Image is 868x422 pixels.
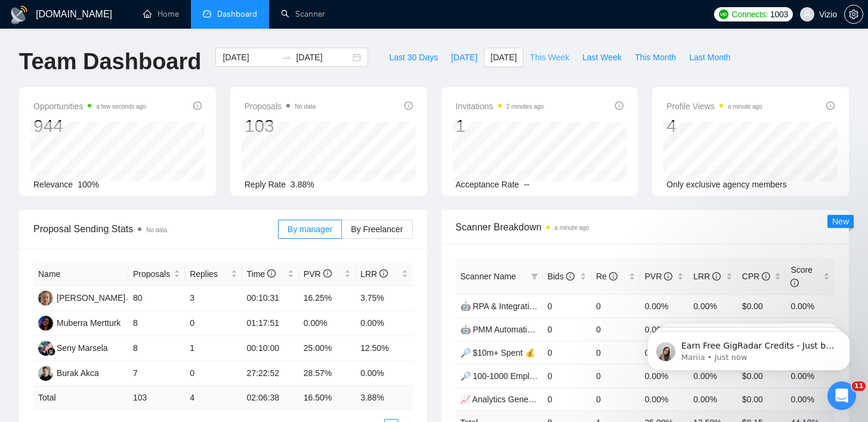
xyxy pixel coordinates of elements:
[591,341,640,364] td: 0
[555,224,589,231] time: a minute ago
[185,311,242,336] td: 0
[666,99,762,113] span: Profile Views
[803,10,811,19] span: user
[185,386,242,409] td: 4
[78,180,99,189] span: 100%
[356,311,412,336] td: 0.00%
[282,53,291,62] span: swap-right
[38,341,53,356] img: SM
[543,364,592,387] td: 0
[444,48,484,67] button: [DATE]
[356,286,412,311] td: 3.75%
[456,99,544,113] span: Invitations
[719,10,728,19] img: upwork-logo.png
[786,294,835,318] td: 0.00%
[146,227,167,233] span: No data
[827,381,856,410] iframe: Intercom live chat
[591,294,640,318] td: 0
[844,5,863,24] button: setting
[299,286,356,311] td: 16.25%
[543,341,592,364] td: 0
[543,387,592,411] td: 0
[242,311,299,336] td: 01:17:51
[128,386,185,409] td: 103
[666,180,787,189] span: Only exclusive agency members
[10,5,29,24] img: logo
[128,311,185,336] td: 8
[737,387,786,411] td: $0.00
[576,48,628,67] button: Last Week
[615,101,623,110] span: info-circle
[57,341,108,355] div: Seny Marsela
[185,336,242,361] td: 1
[451,51,477,64] span: [DATE]
[356,336,412,361] td: 12.50%
[566,272,574,281] span: info-circle
[128,336,185,361] td: 8
[245,99,316,113] span: Proposals
[128,361,185,386] td: 7
[247,269,276,279] span: Time
[379,269,388,278] span: info-circle
[299,361,356,386] td: 28.57%
[295,103,316,110] span: No data
[543,294,592,318] td: 0
[770,8,788,21] span: 1003
[456,180,520,189] span: Acceptance Rate
[456,220,835,235] span: Scanner Breakdown
[356,386,412,409] td: 3.88 %
[693,272,721,281] span: LRR
[281,9,325,19] a: searchScanner
[299,386,356,409] td: 16.50 %
[666,115,762,137] div: 4
[242,361,299,386] td: 27:22:52
[832,217,849,226] span: New
[33,263,128,286] th: Name
[382,48,444,67] button: Last 30 Days
[506,103,544,110] time: 2 minutes ago
[38,292,125,302] a: SK[PERSON_NAME]
[530,51,569,64] span: This Week
[762,272,770,281] span: info-circle
[635,51,676,64] span: This Month
[712,272,721,281] span: info-circle
[742,272,770,281] span: CPR
[389,51,438,64] span: Last 30 Days
[38,368,99,377] a: BABurak Akca
[461,348,535,358] a: 🔎 $10m+ Spent 💰
[461,371,564,381] a: 🔎 100-1000 Employees 🕺🏻
[128,286,185,311] td: 80
[484,48,523,67] button: [DATE]
[33,99,146,113] span: Opportunities
[351,224,403,234] span: By Freelancer
[609,272,617,281] span: info-circle
[33,115,146,137] div: 944
[461,301,573,311] a: 🤖 RPA & Integration | Serhan
[629,306,868,390] iframe: Intercom notifications message
[356,361,412,386] td: 0.00%
[38,343,108,352] a: SMSeny Marsela
[524,180,529,189] span: --
[628,48,682,67] button: This Month
[38,366,53,381] img: BA
[288,224,332,234] span: By manager
[786,387,835,411] td: 0.00%
[523,48,576,67] button: This Week
[790,279,799,287] span: info-circle
[185,286,242,311] td: 3
[490,51,517,64] span: [DATE]
[245,180,286,189] span: Reply Rate
[57,316,121,329] div: Muberra Mertturk
[596,272,617,281] span: Re
[732,8,768,21] span: Connects:
[38,291,53,306] img: SK
[217,9,257,19] span: Dashboard
[143,9,179,19] a: homeHome
[33,180,73,189] span: Relevance
[548,272,574,281] span: Bids
[185,361,242,386] td: 0
[185,263,242,286] th: Replies
[582,51,622,64] span: Last Week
